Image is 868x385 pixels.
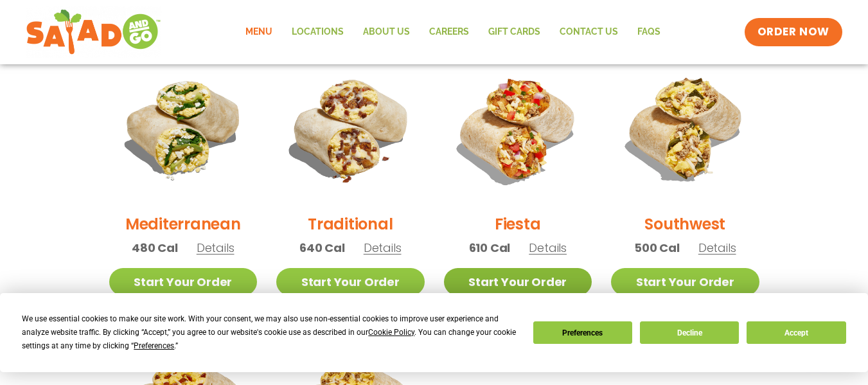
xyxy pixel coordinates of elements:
[299,239,345,256] span: 640 Cal
[134,341,174,350] span: Preferences
[236,17,282,47] a: Menu
[276,268,425,296] a: Start Your Order
[22,312,517,353] div: We use essential cookies to make our site work. With your consent, we may also use non-essential ...
[745,18,842,46] a: ORDER NOW
[420,17,479,47] a: Careers
[533,321,632,344] button: Preferences
[644,213,725,235] h2: Southwest
[236,17,670,47] nav: Menu
[444,55,592,203] img: Product photo for Fiesta
[132,239,178,256] span: 480 Cal
[109,55,258,203] img: Product photo for Mediterranean Breakfast Burrito
[109,268,258,296] a: Start Your Order
[757,24,829,40] span: ORDER NOW
[628,17,670,47] a: FAQs
[479,17,550,47] a: GIFT CARDS
[611,55,759,203] img: Product photo for Southwest
[698,240,736,256] span: Details
[495,213,541,235] h2: Fiesta
[747,321,846,344] button: Accept
[282,17,353,47] a: Locations
[197,240,235,256] span: Details
[611,268,759,296] a: Start Your Order
[640,321,739,344] button: Decline
[364,240,402,256] span: Details
[550,17,628,47] a: Contact Us
[353,17,420,47] a: About Us
[368,328,414,337] span: Cookie Policy
[125,213,241,235] h2: Mediterranean
[276,55,425,203] img: Product photo for Traditional
[308,213,393,235] h2: Traditional
[26,6,161,58] img: new-SAG-logo-768×292
[529,240,567,256] span: Details
[444,268,592,296] a: Start Your Order
[634,239,680,256] span: 500 Cal
[469,239,511,256] span: 610 Cal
